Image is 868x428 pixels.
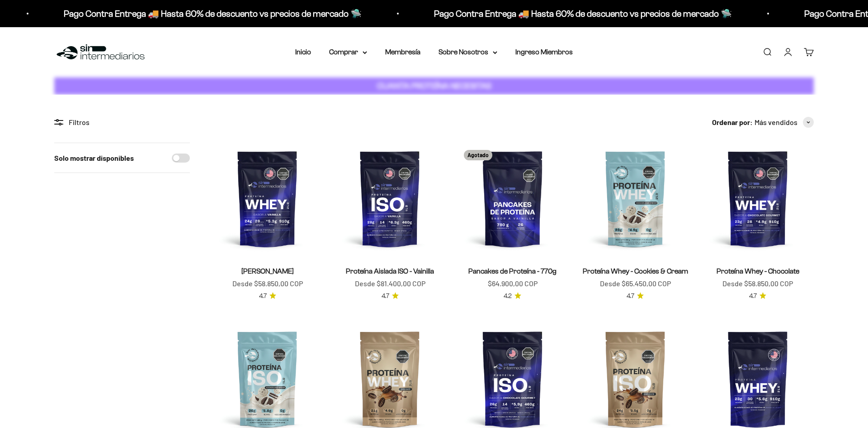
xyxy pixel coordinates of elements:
[385,48,420,56] a: Membresía
[600,278,671,289] sale-price: Desde $65.450,00 COP
[755,116,814,128] button: Más vendidos
[377,81,491,91] strong: CUANTA PROTEÍNA NECESITAS
[627,291,634,301] span: 4.7
[382,291,389,301] span: 4.7
[749,291,757,301] span: 4.7
[54,152,134,164] label: Solo mostrar disponibles
[232,278,303,289] sale-price: Desde $58.850,00 COP
[749,291,766,301] a: 4.74.7 de 5.0 estrellas
[439,46,497,58] summary: Sobre Nosotros
[259,291,276,301] a: 4.74.7 de 5.0 estrellas
[61,6,359,21] p: Pago Contra Entrega 🚚 Hasta 60% de descuento vs precios de mercado 🛸
[241,267,294,275] a: [PERSON_NAME]
[515,48,573,56] a: Ingreso Miembros
[717,267,799,275] a: Proteína Whey - Chocolate
[627,291,644,301] a: 4.74.7 de 5.0 estrellas
[295,48,311,56] a: Inicio
[355,278,425,289] sale-price: Desde $81.400,00 COP
[54,116,190,128] div: Filtros
[488,278,538,289] sale-price: $64.900,00 COP
[722,278,793,289] sale-price: Desde $58.850,00 COP
[504,291,512,301] span: 4.2
[329,46,367,58] summary: Comprar
[382,291,399,301] a: 4.74.7 de 5.0 estrellas
[712,116,753,128] span: Ordenar por:
[468,267,557,275] a: Pancakes de Proteína - 770g
[432,6,730,21] p: Pago Contra Entrega 🚚 Hasta 60% de descuento vs precios de mercado 🛸
[259,291,267,301] span: 4.7
[504,291,521,301] a: 4.24.2 de 5.0 estrellas
[755,116,797,128] span: Más vendidos
[583,267,688,275] a: Proteína Whey - Cookies & Cream
[346,267,434,275] a: Proteína Aislada ISO - Vainilla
